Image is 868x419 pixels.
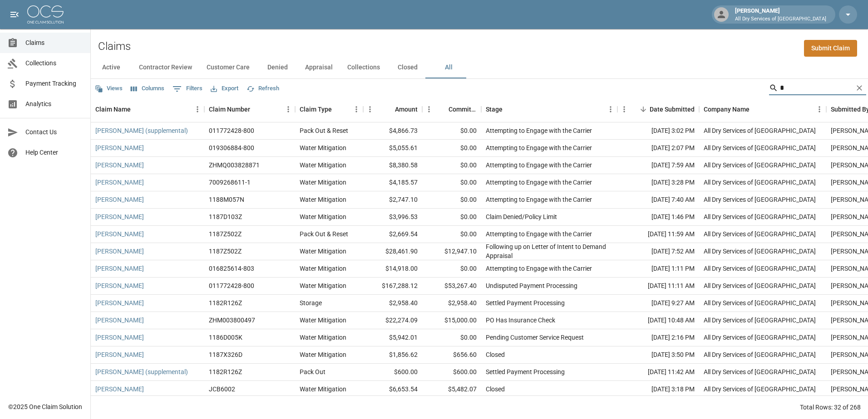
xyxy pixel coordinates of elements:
[704,385,816,394] div: All Dry Services of Atlanta
[25,127,83,137] span: Contact Us
[363,295,422,312] div: $2,958.40
[300,264,346,273] div: Water Mitigation
[704,298,816,307] div: All Dry Services of Atlanta
[503,103,515,116] button: Sort
[486,385,505,394] div: Closed
[199,57,257,78] button: Customer Care
[704,212,816,221] div: All Dry Services of Atlanta
[422,381,481,398] div: $5,482.07
[131,103,143,116] button: Sort
[93,82,125,96] button: Views
[95,385,144,394] a: [PERSON_NAME]
[25,99,83,109] span: Analytics
[486,350,505,359] div: Closed
[486,333,584,342] div: Pending Customer Service Request
[300,247,346,256] div: Water Mitigation
[617,174,699,191] div: [DATE] 3:28 PM
[300,126,348,135] div: Pack Out & Reset
[191,102,204,116] button: Menu
[300,298,322,307] div: Storage
[486,298,565,307] div: Settled Payment Processing
[250,103,263,116] button: Sort
[363,312,422,329] div: $22,274.09
[422,260,481,278] div: $0.00
[428,57,469,78] button: All
[637,103,650,116] button: Sort
[800,403,861,412] div: Total Rows: 32 of 268
[363,102,377,116] button: Menu
[486,242,613,260] div: Following up on Letter of Intent to Demand Appraisal
[617,243,699,260] div: [DATE] 7:52 AM
[704,367,816,376] div: All Dry Services of Atlanta
[853,81,866,95] button: Clear
[422,97,481,122] div: Committed Amount
[300,229,348,239] div: Pack Out & Reset
[95,333,144,342] a: [PERSON_NAME]
[395,97,418,122] div: Amount
[363,191,422,209] div: $2,747.10
[300,195,346,204] div: Water Mitigation
[209,385,235,394] div: JCB6002
[25,38,83,48] span: Claims
[95,143,144,152] a: [PERSON_NAME]
[95,247,144,256] a: [PERSON_NAME]
[617,346,699,364] div: [DATE] 3:50 PM
[209,195,244,204] div: 1188M057N
[295,97,363,122] div: Claim Type
[209,97,250,122] div: Claim Number
[300,333,346,342] div: Water Mitigation
[486,212,557,221] div: Claim Denied/Policy Limit
[95,161,144,170] a: [PERSON_NAME]
[486,316,555,325] div: PO Has Insurance Check
[422,102,436,116] button: Menu
[300,350,346,359] div: Water Mitigation
[209,161,260,170] div: ZHMQ003828871
[350,102,363,116] button: Menu
[91,57,132,78] button: Active
[363,140,422,157] div: $5,055.61
[422,278,481,295] div: $53,267.40
[617,364,699,381] div: [DATE] 11:42 AM
[422,295,481,312] div: $2,958.40
[91,57,868,78] div: dynamic tabs
[209,126,254,135] div: 011772428-800
[209,316,255,325] div: ZHM003800497
[486,126,592,135] div: Attempting to Engage with the Carrier
[486,97,503,122] div: Stage
[132,57,199,78] button: Contractor Review
[300,97,332,122] div: Claim Type
[617,226,699,243] div: [DATE] 11:59 AM
[95,126,188,135] a: [PERSON_NAME] (supplemental)
[25,148,83,157] span: Help Center
[436,103,449,116] button: Sort
[481,97,617,122] div: Stage
[382,103,395,116] button: Sort
[95,212,144,221] a: [PERSON_NAME]
[617,295,699,312] div: [DATE] 9:27 AM
[422,122,481,140] div: $0.00
[209,333,242,342] div: 1186D005K
[209,298,242,307] div: 1182R126Z
[422,364,481,381] div: $600.00
[422,312,481,329] div: $15,000.00
[769,81,866,97] div: Search
[704,316,816,325] div: All Dry Services of Atlanta
[704,178,816,187] div: All Dry Services of Atlanta
[813,102,826,116] button: Menu
[300,385,346,394] div: Water Mitigation
[617,140,699,157] div: [DATE] 2:07 PM
[486,178,592,187] div: Attempting to Engage with the Carrier
[422,191,481,209] div: $0.00
[95,229,144,239] a: [PERSON_NAME]
[422,174,481,191] div: $0.00
[486,367,565,376] div: Settled Payment Processing
[422,157,481,174] div: $0.00
[95,281,144,290] a: [PERSON_NAME]
[363,226,422,243] div: $2,669.54
[650,97,695,122] div: Date Submitted
[363,243,422,260] div: $28,461.90
[209,367,242,376] div: 1182R126Z
[204,97,295,122] div: Claim Number
[25,79,83,88] span: Payment Tracking
[804,40,857,57] a: Submit Claim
